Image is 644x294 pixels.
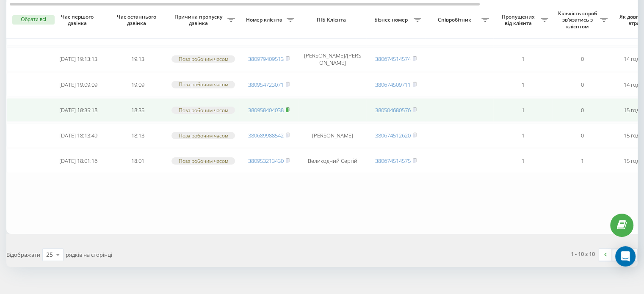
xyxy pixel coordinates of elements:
[248,81,284,88] a: 380954723071
[12,15,55,25] button: Обрати всі
[553,98,612,122] td: 0
[248,55,284,63] a: 380979409513
[553,149,612,173] td: 1
[108,47,167,71] td: 19:13
[171,81,235,88] div: Поза робочим часом
[493,73,553,96] td: 1
[299,47,366,71] td: [PERSON_NAME]/[PERSON_NAME]
[306,16,359,23] span: ПІБ Клієнта
[108,73,167,96] td: 19:09
[248,106,284,114] a: 380958404038
[493,149,553,173] td: 1
[370,16,414,23] span: Бізнес номер
[46,250,53,259] div: 25
[108,124,167,147] td: 18:13
[553,73,612,96] td: 0
[430,16,481,23] span: Співробітник
[248,157,284,165] a: 380953213430
[553,124,612,147] td: 0
[49,98,108,122] td: [DATE] 18:35:18
[375,81,411,88] a: 380674509711
[108,149,167,173] td: 18:01
[49,73,108,96] td: [DATE] 19:09:09
[299,124,366,147] td: [PERSON_NAME]
[571,250,595,258] div: 1 - 10 з 10
[248,132,284,139] a: 380689988542
[115,14,160,27] span: Час останнього дзвінка
[375,55,411,63] a: 380674514574
[375,157,411,165] a: 380674514575
[171,14,227,27] span: Причина пропуску дзвінка
[375,106,411,114] a: 380504680576
[612,249,625,261] a: 1
[553,47,612,71] td: 0
[171,107,235,114] div: Поза робочим часом
[49,124,108,147] td: [DATE] 18:13:49
[493,47,553,71] td: 1
[299,149,366,173] td: Великодний Сергій
[108,98,167,122] td: 18:35
[375,132,411,139] a: 380674512620
[493,98,553,122] td: 1
[171,55,235,63] div: Поза робочим часом
[6,251,40,258] span: Відображати
[49,149,108,173] td: [DATE] 18:01:16
[493,124,553,147] td: 1
[171,157,235,165] div: Поза робочим часом
[55,14,101,27] span: Час першого дзвінка
[66,251,112,258] span: рядків на сторінці
[49,47,108,71] td: [DATE] 19:13:13
[243,16,287,23] span: Номер клієнта
[557,10,600,30] span: Кількість спроб зв'язатись з клієнтом
[171,132,235,139] div: Поза робочим часом
[498,14,541,27] span: Пропущених від клієнта
[615,246,636,267] div: Open Intercom Messenger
